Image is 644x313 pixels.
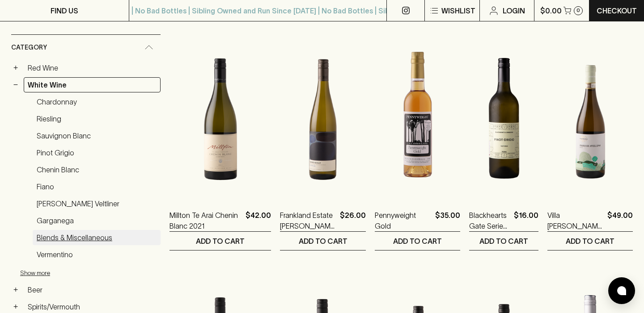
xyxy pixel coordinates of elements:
[607,210,633,231] p: $49.00
[375,40,460,196] img: Pennyweight Gold
[469,210,510,231] a: Blackhearts Gate Series Pinot Grigio
[566,236,614,246] p: ADD TO CART
[299,236,347,246] p: ADD TO CART
[11,302,20,311] button: +
[340,210,366,231] p: $26.00
[547,210,604,231] a: Villa [PERSON_NAME] [PERSON_NAME] [PERSON_NAME] 2022
[469,40,538,196] img: Blackhearts Gate Series Pinot Grigio
[547,232,633,250] button: ADD TO CART
[280,210,336,231] a: Frankland Estate [PERSON_NAME] Riesling 2024
[24,77,161,92] a: White Wine
[169,40,271,196] img: Millton Te Arai Chenin Blanc 2021
[280,40,366,196] img: Frankland Estate Rocky Gully Riesling 2024
[11,285,20,294] button: +
[280,232,366,250] button: ADD TO CART
[617,286,626,295] img: bubble-icon
[33,94,161,109] a: Chardonnay
[33,247,161,262] a: Vermentino
[540,5,562,16] p: $0.00
[11,80,20,89] button: −
[196,236,245,246] p: ADD TO CART
[20,264,137,282] button: Show more
[11,42,47,53] span: Category
[393,236,442,246] p: ADD TO CART
[169,232,271,250] button: ADD TO CART
[33,230,161,245] a: Blends & Miscellaneous
[11,63,20,72] button: +
[24,60,161,75] a: Red Wine
[547,40,633,196] img: Villa Raiano Fiano de Avellino 2022
[469,232,538,250] button: ADD TO CART
[375,210,432,231] a: Pennyweight Gold
[441,5,475,16] p: Wishlist
[597,5,637,16] p: Checkout
[11,35,161,60] div: Category
[33,145,161,160] a: Pinot Grigio
[33,162,161,177] a: Chenin Blanc
[33,196,161,211] a: [PERSON_NAME] Veltliner
[51,5,78,16] p: FIND US
[169,210,242,231] a: Millton Te Arai Chenin Blanc 2021
[514,210,538,231] p: $16.00
[576,8,580,13] p: 0
[503,5,525,16] p: Login
[246,210,271,231] p: $42.00
[435,210,460,231] p: $35.00
[33,213,161,228] a: Garganega
[33,111,161,126] a: Riesling
[479,236,528,246] p: ADD TO CART
[33,128,161,143] a: Sauvignon Blanc
[375,232,460,250] button: ADD TO CART
[33,179,161,194] a: Fiano
[24,282,161,297] a: Beer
